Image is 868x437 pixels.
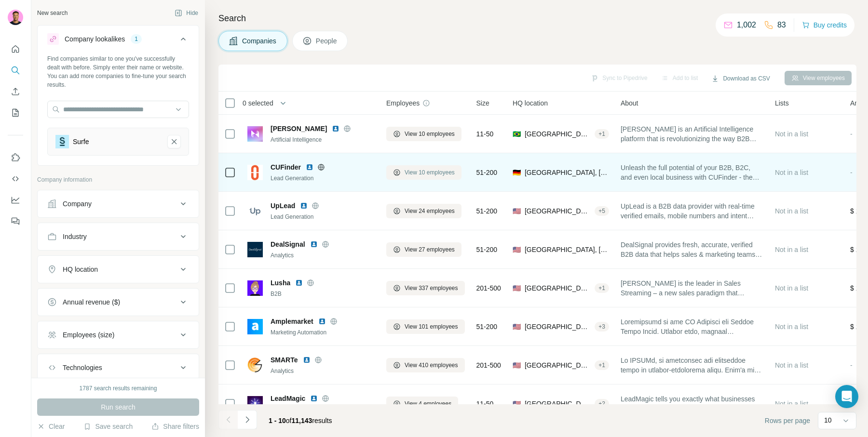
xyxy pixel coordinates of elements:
[405,168,455,177] span: View 10 employees
[8,191,23,209] button: Dashboard
[8,10,23,25] img: Avatar
[131,35,142,43] div: 1
[271,201,295,211] span: UpLead
[8,40,23,58] button: Quick start
[271,367,375,375] div: Analytics
[595,322,609,331] div: + 3
[386,127,461,141] button: View 10 employees
[63,363,102,372] div: Technologies
[513,399,521,409] span: 🇺🇸
[332,125,339,132] img: LinkedIn logo
[63,297,120,307] div: Annual revenue ($)
[513,245,521,254] span: 🇺🇸
[476,322,498,331] span: 51-200
[405,245,455,254] span: View 27 employees
[238,410,257,429] button: Navigate to next page
[80,384,157,393] div: 1787 search results remaining
[38,356,199,379] button: Technologies
[405,399,451,408] span: View 4 employees
[243,98,273,108] span: 0 selected
[777,19,786,31] p: 83
[621,98,638,108] span: About
[595,399,609,408] div: + 2
[247,358,263,373] img: Logo of SMARTe
[775,169,808,176] span: Not in a list
[737,19,756,31] p: 1,002
[621,317,763,336] span: Loremipsumd si ame CO Adipisci eli Seddoe Tempo Incid. Utlabor etdo, magnaal enimadminimve, qui n...
[525,283,591,293] span: [GEOGRAPHIC_DATA], [US_STATE]
[621,240,763,259] span: DealSignal provides fresh, accurate, verified B2B data that helps sales & marketing teams maximiz...
[405,322,458,331] span: View 101 employees
[8,104,23,121] button: My lists
[168,6,205,20] button: Hide
[247,319,263,334] img: Logo of Amplemarket
[775,130,808,138] span: Not in a list
[167,135,181,148] button: Surfe-remove-button
[513,168,521,177] span: 🇩🇪
[386,397,458,411] button: View 4 employees
[621,163,763,182] span: Unleash the full potential of your B2B, B2C, and even local business with CUFinder - the all-in-o...
[63,330,114,340] div: Employees (size)
[73,137,89,146] div: Surfe
[63,265,98,274] div: HQ location
[476,129,494,139] span: 11-50
[38,291,199,314] button: Annual revenue ($)
[621,394,763,413] span: LeadMagic tells you exactly what businesses are on your website and helps you enrich your contact...
[476,168,498,177] span: 51-200
[247,203,263,219] img: Logo of UpLead
[247,280,263,296] img: Logo of Lusha
[513,129,521,139] span: 🇧🇷
[271,239,305,249] span: DealSignal
[476,399,494,409] span: 11-50
[621,356,763,375] span: Lo IPSUMd, si ametconsec adi elitseddoe tempo in utlabor-etdolorema aliqu. Enim'a min ve'qu nostr...
[621,124,763,144] span: [PERSON_NAME] is an Artificial Intelligence platform that is revolutionizing the way B2B sales ar...
[775,207,808,215] span: Not in a list
[247,396,263,411] img: Logo of LeadMagic
[513,98,548,108] span: HQ location
[292,417,312,424] span: 11,143
[55,135,69,148] img: Surfe-logo
[775,284,808,292] span: Not in a list
[65,34,125,44] div: Company lookalikes
[310,240,318,248] img: LinkedIn logo
[525,129,591,139] span: [GEOGRAPHIC_DATA], [GEOGRAPHIC_DATA]
[476,283,501,293] span: 201-500
[269,417,332,424] span: results
[38,323,199,346] button: Employees (size)
[621,278,763,298] span: [PERSON_NAME] is the leader in Sales Streaming – a new sales paradigm that streams top leads stra...
[242,36,277,46] span: Companies
[247,126,263,142] img: Logo of Nuvia
[38,192,199,215] button: Company
[271,317,313,326] span: Amplemarket
[271,135,375,144] div: Artificial Intelligence
[525,206,591,216] span: [GEOGRAPHIC_DATA], [US_STATE]
[271,355,298,365] span: SMARTe
[83,422,133,431] button: Save search
[595,207,609,215] div: + 5
[386,242,461,257] button: View 27 employees
[386,319,465,334] button: View 101 employees
[37,422,65,431] button: Clear
[8,149,23,166] button: Use Surfe on LinkedIn
[218,12,856,25] h4: Search
[38,258,199,281] button: HQ location
[38,225,199,248] button: Industry
[318,318,326,325] img: LinkedIn logo
[476,206,498,216] span: 51-200
[151,422,199,431] button: Share filters
[37,175,199,184] p: Company information
[303,356,311,364] img: LinkedIn logo
[476,360,501,370] span: 201-500
[765,416,810,425] span: Rows per page
[775,98,789,108] span: Lists
[405,284,458,292] span: View 337 employees
[63,232,87,241] div: Industry
[405,207,455,215] span: View 24 employees
[271,290,375,298] div: B2B
[405,130,455,138] span: View 10 employees
[386,98,420,108] span: Employees
[850,361,853,369] span: -
[525,322,591,331] span: [GEOGRAPHIC_DATA], [US_STATE]
[8,83,23,100] button: Enrich CSV
[8,212,23,230] button: Feedback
